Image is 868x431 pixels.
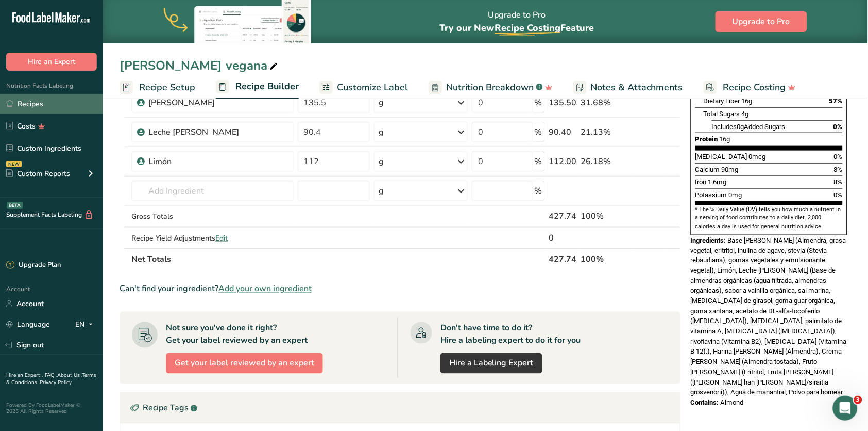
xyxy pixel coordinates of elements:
div: 21.13% [581,126,632,138]
div: Recipe Yield Adjustments [131,233,293,244]
a: Privacy Policy [40,379,72,386]
span: 16g [742,97,753,105]
span: 4g [742,110,749,118]
span: 8% [834,178,843,186]
span: Get your label reviewed by an expert [175,357,314,370]
span: 8% [834,166,843,173]
button: Hire an Expert [6,53,97,71]
span: Ingredients: [691,236,726,244]
div: 90.40 [549,126,577,138]
div: 427.74 [549,210,577,222]
span: [MEDICAL_DATA] [695,153,747,161]
div: 31.68% [581,97,632,109]
div: 0 [549,232,577,244]
div: Leche [PERSON_NAME] [148,126,277,138]
a: Recipe Setup [120,76,195,99]
span: Recipe Setup [139,81,195,94]
span: Try our New Feature [439,22,594,34]
span: 0mg [729,191,742,199]
span: Edit [215,233,228,243]
span: Nutrition Breakdown [446,81,534,94]
span: Contains: [691,399,719,407]
div: Powered By FoodLabelMaker © 2025 All Rights Reserved [6,402,97,414]
div: EN [75,318,97,331]
div: Can't find your ingredient? [120,283,680,295]
span: 0% [833,123,843,131]
span: Recipe Costing [723,81,786,94]
div: Limón [148,155,277,168]
div: BETA [7,202,23,209]
span: 16g [720,135,730,143]
span: Includes Added Sugars [712,123,786,131]
div: 112.00 [549,155,577,168]
a: Notes & Attachments [573,76,683,99]
a: Terms & Conditions . [6,372,96,386]
span: 3 [854,396,862,404]
a: FAQ . [45,372,57,379]
span: Notes & Attachments [591,81,683,94]
div: g [379,155,384,168]
div: 100% [581,210,632,222]
th: 100% [579,248,634,270]
a: About Us . [57,372,82,379]
span: Total Sugars [704,110,740,118]
div: 26.18% [581,155,632,168]
div: Gross Totals [131,211,293,222]
a: Recipe Builder [216,75,299,100]
span: 0% [834,153,843,161]
div: 135.50 [549,97,577,109]
div: Upgrade to Pro [439,1,594,43]
button: Get your label reviewed by an expert [166,353,323,374]
iframe: Intercom live chat [833,396,858,421]
div: Recipe Tags [120,393,680,424]
span: Add your own ingredient [218,283,312,295]
span: Customize Label [337,81,408,94]
th: 427.74 [547,248,579,270]
button: Upgrade to Pro [716,11,807,32]
span: 0g [737,123,744,131]
span: Upgrade to Pro [733,15,790,28]
div: Don't have time to do it? Hire a labeling expert to do it for you [440,322,581,347]
a: Hire an Expert . [6,372,43,379]
div: Custom Reports [6,168,70,179]
span: Almond [721,399,744,407]
span: 0% [834,191,843,199]
div: NEW [6,161,22,167]
a: Recipe Costing [704,76,796,99]
span: Potassium [695,191,727,199]
div: g [379,97,384,109]
span: 0mcg [749,153,766,161]
th: Net Totals [129,248,547,270]
span: Recipe Costing [495,22,560,34]
a: Hire a Labeling Expert [440,353,542,374]
span: 90mg [722,166,739,173]
span: Iron [695,178,707,186]
input: Add Ingredient [131,181,293,201]
span: Dietary Fiber [704,97,740,105]
span: Base [PERSON_NAME] (Almendra, grasa vegetal, eritritol, inulina de agave, stevia (Stevia rebaudia... [691,236,847,396]
div: Not sure you've done it right? Get your label reviewed by an expert [166,322,308,347]
span: 57% [829,97,843,105]
div: g [379,126,384,138]
div: [PERSON_NAME] [148,97,277,109]
span: Calcium [695,166,720,173]
span: 1.6mg [708,178,727,186]
span: Recipe Builder [235,79,299,93]
a: Nutrition Breakdown [429,76,553,99]
div: g [379,185,384,197]
div: Upgrade Plan [6,260,61,270]
section: * The % Daily Value (DV) tells you how much a nutrient in a serving of food contributes to a dail... [695,205,843,231]
span: Protein [695,135,718,143]
div: [PERSON_NAME] vegana [120,56,280,75]
a: Customize Label [319,76,408,99]
a: Language [6,315,50,333]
